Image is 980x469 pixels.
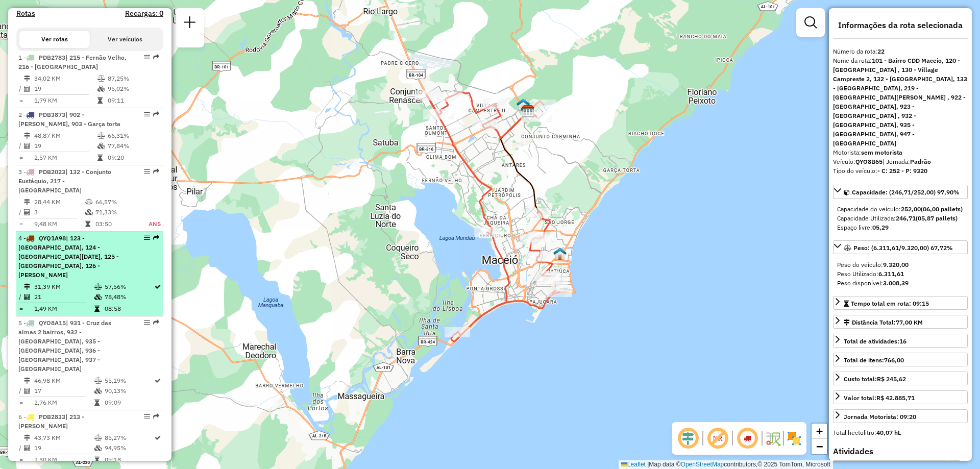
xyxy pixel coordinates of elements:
[18,413,84,430] span: | 213 - [PERSON_NAME]
[107,131,159,141] td: 66,31%
[39,54,65,61] span: PDB2783
[104,376,154,386] td: 55,19%
[144,235,150,241] em: Opções
[24,284,30,290] i: Distância Total
[97,97,103,104] i: Tempo total em rota
[34,84,97,94] td: 19
[107,84,159,94] td: 95,02%
[621,461,646,468] a: Leaflet
[153,413,159,419] em: Rota exportada
[34,376,94,386] td: 46,98 KM
[872,224,889,231] strong: 05,29
[144,413,150,419] em: Opções
[901,205,921,213] strong: 252,00
[104,443,154,453] td: 94,95%
[125,9,163,18] h4: Recargas: 0
[833,372,968,385] a: Custo total:R$ 245,62
[833,47,968,56] div: Número da rota:
[24,209,30,215] i: Total de Atividades
[833,201,968,236] div: Capacidade: (246,71/252,00) 97,90%
[521,103,534,116] img: FAD CDD Maceio
[104,304,154,314] td: 08:58
[18,234,119,279] span: | 123 - [GEOGRAPHIC_DATA], 124 - [GEOGRAPHIC_DATA][DATE], 125 - [GEOGRAPHIC_DATA], 126 - [PERSON_...
[837,214,964,223] div: Capacidade Utilizada:
[765,430,781,447] img: Fluxo de ruas
[877,375,906,383] strong: R$ 245,62
[94,284,102,290] i: % de utilização do peso
[19,31,90,48] button: Ver rotas
[24,294,30,300] i: Total de Atividades
[94,435,102,441] i: % de utilização do peso
[94,306,100,312] i: Tempo total em rota
[853,244,953,252] span: Peso: (6.311,61/9.320,00) 67,72%
[34,141,97,151] td: 19
[107,95,159,106] td: 09:11
[18,319,111,373] span: | 931 - Cruz das almas 2 bairros, 932 - [GEOGRAPHIC_DATA], 935 - [GEOGRAPHIC_DATA], 936 - [GEOGRA...
[896,318,923,326] span: 77,00 KM
[18,111,120,128] span: | 902 - [PERSON_NAME], 903 - Garça torta
[876,394,915,402] strong: R$ 42.885,71
[34,219,85,229] td: 9,48 KM
[883,261,909,268] strong: 9.320,00
[94,294,102,300] i: % de utilização da cubagem
[833,240,968,254] a: Peso: (6.311,61/9.320,00) 67,72%
[34,386,94,396] td: 17
[877,167,927,175] strong: - C: 252 - P: 9320
[153,111,159,117] em: Rota exportada
[85,199,93,205] i: % de utilização do peso
[18,111,120,128] span: 2 -
[851,300,929,307] span: Tempo total em rota: 09:15
[34,398,94,408] td: 2,76 KM
[39,111,65,118] span: PDB3873
[844,393,915,403] div: Valor total:
[144,54,150,60] em: Opções
[97,86,105,92] i: % de utilização da cubagem
[107,153,159,163] td: 09:20
[94,400,100,406] i: Tempo total em rota
[517,98,530,111] img: UDC zumpy
[34,153,97,163] td: 2,57 KM
[876,429,901,436] strong: 40,07 hL
[833,409,968,423] a: Jornada Motorista: 09:20
[619,460,833,469] div: Map data © contributors,© 2025 TomTom, Microsoft
[833,166,968,176] div: Tipo do veículo:
[90,31,160,48] button: Ver veículos
[18,54,127,70] span: | 215 - Fernão Velho, 216 - [GEOGRAPHIC_DATA]
[833,447,968,456] h4: Atividades
[916,214,958,222] strong: (05,87 pallets)
[94,388,102,394] i: % de utilização da cubagem
[837,269,964,279] div: Peso Utilizado:
[899,337,906,345] strong: 16
[18,141,23,151] td: /
[861,149,902,156] strong: sem motorista
[24,388,30,394] i: Total de Atividades
[39,234,66,242] span: QYQ1A98
[24,435,30,441] i: Distância Total
[896,214,916,222] strong: 246,71
[34,304,94,314] td: 1,49 KM
[844,337,906,345] span: Total de atividades:
[837,279,964,288] div: Peso disponível:
[34,443,94,453] td: 19
[144,111,150,117] em: Opções
[833,148,968,157] div: Motorista:
[647,461,649,468] span: |
[816,440,823,453] span: −
[833,353,968,366] a: Total de itens:766,00
[18,455,23,465] td: =
[34,95,97,106] td: 1,79 KM
[877,47,885,55] strong: 22
[104,455,154,465] td: 09:18
[34,292,94,302] td: 21
[95,207,137,217] td: 71,33%
[18,153,23,163] td: =
[104,398,154,408] td: 09:09
[97,143,105,149] i: % de utilização da cubagem
[786,430,802,447] img: Exibir/Ocultar setores
[95,197,137,207] td: 66,57%
[816,425,823,437] span: +
[553,247,567,260] img: 303 UDC Full Litoral
[144,319,150,326] em: Opções
[837,261,909,268] span: Peso do veículo:
[18,234,119,279] span: 4 -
